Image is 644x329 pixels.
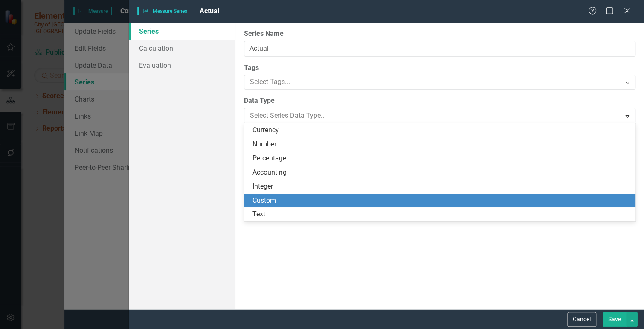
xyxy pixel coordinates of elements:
div: Percentage [252,154,630,163]
div: Currency [252,125,630,135]
span: Actual [200,7,219,15]
span: Measure Series [137,7,191,15]
label: Tags [244,63,635,73]
a: Calculation [129,40,235,57]
a: Series [129,23,235,40]
input: Series Name [244,41,635,57]
button: Cancel [567,312,596,327]
div: Text [252,210,630,219]
div: Integer [252,182,630,192]
div: Number [252,140,630,149]
div: Custom [252,196,630,206]
div: Accounting [252,168,630,178]
label: Series Name [244,29,635,39]
a: Evaluation [129,57,235,74]
button: Save [603,312,627,327]
label: Data Type [244,96,635,106]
